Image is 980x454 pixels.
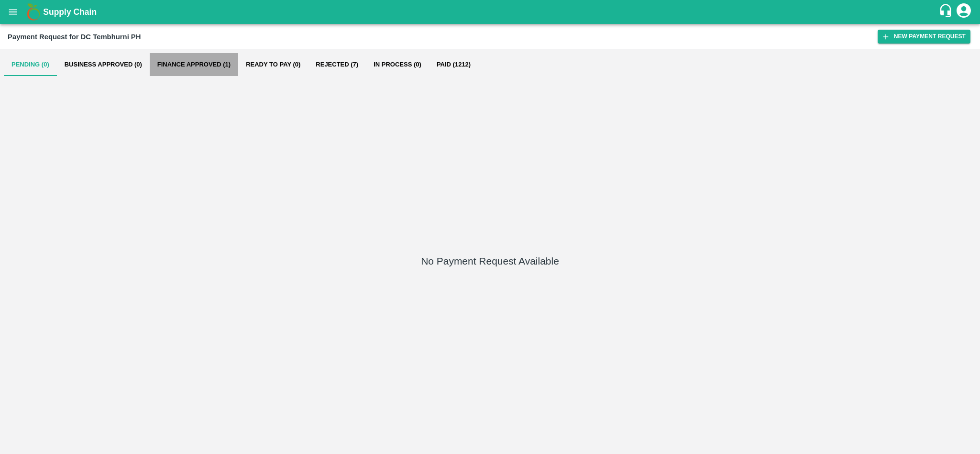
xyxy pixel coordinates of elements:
[955,2,972,22] div: account of current user
[308,53,366,76] button: Rejected (7)
[8,33,141,41] b: Payment Request for DC Tembhurni PH
[938,3,955,21] div: customer-support
[421,255,559,268] h5: No Payment Request Available
[429,53,478,76] button: Paid (1212)
[366,53,429,76] button: In Process (0)
[238,53,308,76] button: Ready To Pay (0)
[2,1,24,23] button: open drawer
[43,7,97,17] b: Supply Chain
[878,30,970,44] button: New Payment Request
[24,2,43,22] img: logo
[43,5,938,19] a: Supply Chain
[150,53,238,76] button: Finance Approved (1)
[57,53,150,76] button: Business Approved (0)
[4,53,57,76] button: Pending (0)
